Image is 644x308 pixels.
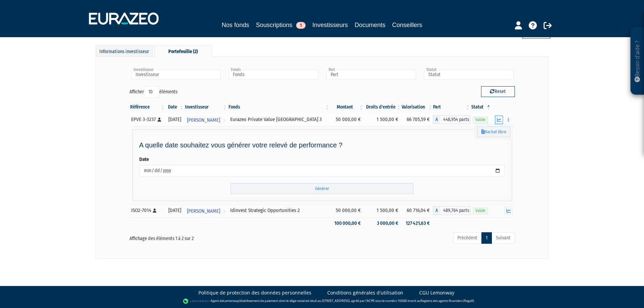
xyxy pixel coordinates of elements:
i: [Français] Personne physique [158,118,161,122]
td: 3 000,00 € [364,217,402,229]
i: [Français] Personne physique [153,209,157,213]
div: A - Eurazeo Private Value Europe 3 [433,115,471,124]
td: 50 000,00 € [330,204,364,217]
i: Voir l'investisseur [223,205,225,217]
div: EPVE 3-3237 [131,116,163,123]
a: 1 [481,232,492,244]
td: 60 716,04 € [402,204,433,217]
span: Valide [473,208,488,214]
a: Registre des agents financiers (Regafi) [421,299,474,303]
p: Besoin d'aide ? [634,31,641,92]
th: Investisseur: activer pour trier la colonne par ordre croissant [184,101,228,113]
div: [DATE] [168,116,182,123]
span: 448,954 parts [440,115,471,124]
div: Portefeuille (2) [154,45,212,57]
span: Valide [473,117,488,123]
span: 1 [296,22,306,29]
td: 100 000,00 € [330,217,364,229]
th: Montant: activer pour trier la colonne par ordre croissant [330,101,364,113]
a: Souscriptions1 [256,20,306,30]
span: [PERSON_NAME] [187,205,220,217]
img: 1732889491-logotype_eurazeo_blanc_rvb.png [89,13,159,25]
td: 50 000,00 € [330,113,364,126]
td: 1 500,00 € [364,113,402,126]
span: A [433,115,440,124]
th: Fonds: activer pour trier la colonne par ordre croissant [228,101,330,113]
td: 1 500,00 € [364,204,402,217]
span: A [433,206,440,215]
div: Affichage des éléments 1 à 2 sur 2 [129,232,284,242]
img: logo-lemonway.png [183,298,209,305]
th: Droits d'entrée: activer pour trier la colonne par ordre croissant [364,101,402,113]
h4: A quelle date souhaitez vous générer votre relevé de performance ? [139,141,505,149]
div: A - Idinvest Strategic Opportunities 2 [433,206,471,215]
input: Générer [231,183,413,194]
span: [PERSON_NAME] [187,114,220,126]
th: Valorisation: activer pour trier la colonne par ordre croissant [402,101,433,113]
div: - Agent de (établissement de paiement dont le siège social est situé au [STREET_ADDRESS], agréé p... [7,298,637,305]
a: Rachat libre [477,126,510,138]
a: Conseillers [392,20,422,30]
div: Idinvest Strategic Opportunities 2 [230,207,328,214]
th: Date: activer pour trier la colonne par ordre croissant [166,101,184,113]
button: Reset [481,86,515,97]
select: Afficheréléments [144,86,159,98]
a: [PERSON_NAME] [184,204,228,217]
a: Nos fonds [222,20,249,30]
td: 127 421,63 € [402,217,433,229]
a: Documents [355,20,385,30]
i: Voir l'investisseur [223,114,225,126]
div: [DATE] [168,207,182,214]
div: Eurazeo Private Value [GEOGRAPHIC_DATA] 3 [230,116,328,123]
a: Politique de protection des données personnelles [198,289,311,296]
div: Informations investisseur [96,45,153,56]
a: Conditions générales d'utilisation [327,289,403,296]
a: Lemonway [223,299,239,303]
span: 489,764 parts [440,206,471,215]
td: 66 705,59 € [402,113,433,126]
a: Investisseurs [312,20,348,31]
th: Part: activer pour trier la colonne par ordre croissant [433,101,471,113]
th: Statut : activer pour trier la colonne par ordre d&eacute;croissant [471,101,492,113]
label: Afficher éléments [129,86,177,98]
th: Référence : activer pour trier la colonne par ordre croissant [129,101,166,113]
label: Date [139,156,149,163]
div: ISO2-7014 [131,207,163,214]
a: [PERSON_NAME] [184,113,228,126]
a: CGU Lemonway [419,289,454,296]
